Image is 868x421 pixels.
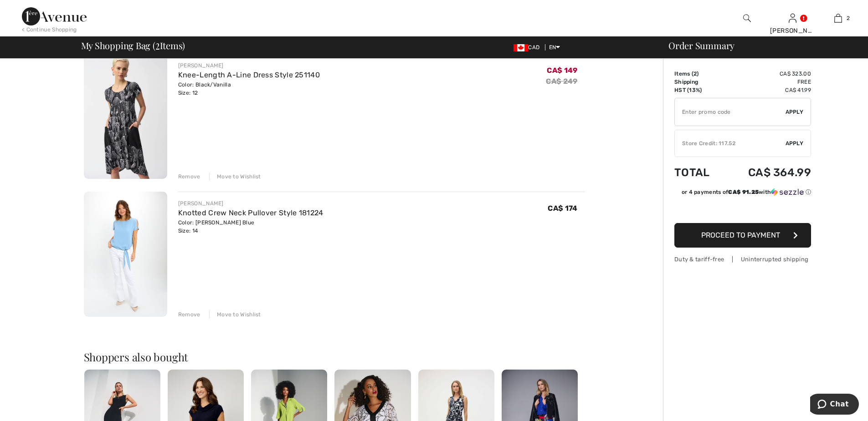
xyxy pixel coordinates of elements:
[789,13,796,24] img: My Info
[81,41,185,50] span: My Shopping Bag ( Items)
[693,71,697,77] span: 2
[724,86,811,94] td: CA$ 41.99
[514,44,543,51] span: CAD
[674,223,811,248] button: Proceed to Payment
[675,139,786,147] div: Store Credit: 117.52
[789,14,796,22] a: Sign In
[22,25,77,34] div: < Continue Shopping
[178,71,320,79] a: Knee-Length A-Line Dress Style 251140
[816,13,860,24] a: 2
[178,81,320,97] div: Color: Black/Vanilla Size: 12
[847,14,850,22] span: 2
[674,199,811,220] iframe: PayPal-paypal
[674,78,724,86] td: Shipping
[770,26,815,36] div: [PERSON_NAME]
[674,188,811,199] div: or 4 payments ofCA$ 91.25withSezzle Click to learn more about Sezzle
[547,66,577,75] span: CA$ 149
[178,61,320,70] div: [PERSON_NAME]
[549,44,560,51] span: EN
[178,172,200,181] div: Remove
[178,218,324,235] div: Color: [PERSON_NAME] Blue Size: 14
[178,208,324,217] a: Knotted Crew Neck Pullover Style 181224
[674,86,724,94] td: HST (13%)
[514,44,528,51] img: Canadian Dollar
[810,394,859,416] iframe: Opens a widget where you can chat to one of our agents
[22,7,87,25] img: 1ère Avenue
[724,70,811,78] td: CA$ 323.00
[728,189,759,195] span: CA$ 91.25
[209,310,261,319] div: Move to Wishlist
[155,39,160,51] span: 2
[209,172,261,181] div: Move to Wishlist
[674,70,724,78] td: Items ( )
[724,157,811,188] td: CA$ 364.99
[743,13,751,24] img: search the website
[84,54,167,179] img: Knee-Length A-Line Dress Style 251140
[834,13,842,24] img: My Bag
[546,77,577,86] s: CA$ 249
[178,310,200,319] div: Remove
[84,192,167,317] img: Knotted Crew Neck Pullover Style 181224
[701,231,780,239] span: Proceed to Payment
[771,188,804,196] img: Sezzle
[674,157,724,188] td: Total
[657,41,863,50] div: Order Summary
[724,78,811,86] td: Free
[674,255,811,264] div: Duty & tariff-free | Uninterrupted shipping
[675,98,786,126] input: Promo code
[548,204,577,213] span: CA$ 174
[178,199,324,208] div: [PERSON_NAME]
[786,108,804,116] span: Apply
[84,351,585,362] h2: Shoppers also bought
[786,139,804,147] span: Apply
[682,188,811,196] div: or 4 payments of with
